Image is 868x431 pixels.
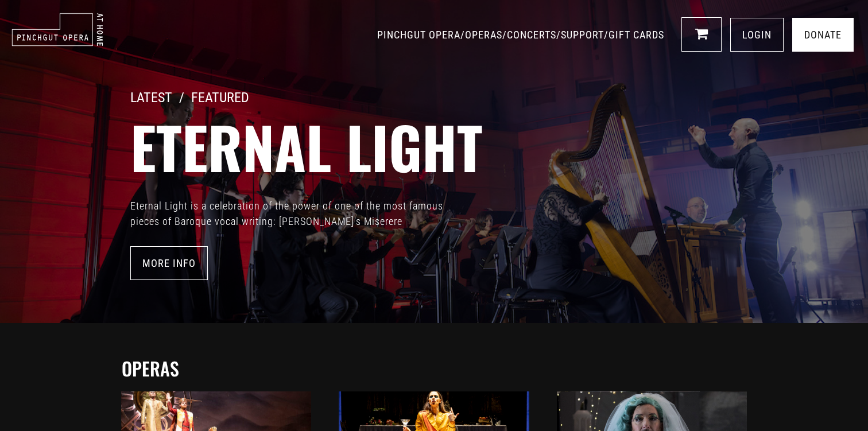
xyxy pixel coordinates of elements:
[130,246,208,280] a: More Info
[130,112,868,181] h2: Eternal Light
[792,18,854,52] a: Donate
[561,29,604,41] a: SUPPORT
[130,90,868,106] h4: LATEST / FEATURED
[377,29,667,41] span: / / / /
[130,198,475,229] p: Eternal Light is a celebration of the power of one of the most famous pieces of Baroque vocal wri...
[465,29,502,41] a: OPERAS
[377,29,460,41] a: PINCHGUT OPERA
[730,18,784,52] a: LOGIN
[507,29,556,41] a: CONCERTS
[122,358,752,379] h2: operas
[609,29,664,41] a: GIFT CARDS
[11,13,103,46] img: pinchgut_at_home_negative_logo.svg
